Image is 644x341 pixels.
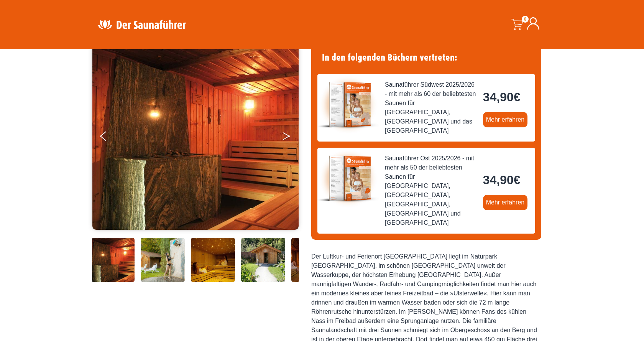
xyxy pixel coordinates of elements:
[483,90,521,104] bdi: 34,90
[385,154,477,227] span: Saunaführer Ost 2025/2026 - mit mehr als 50 der beliebtesten Saunen für [GEOGRAPHIC_DATA], [GEOGR...
[483,195,528,210] a: Mehr erfahren
[483,112,528,127] a: Mehr erfahren
[100,128,119,147] button: Previous
[317,48,535,68] h4: In den folgenden Büchern vertreten:
[483,173,521,187] bdi: 34,90
[522,16,529,23] span: 0
[317,148,379,209] img: der-saunafuehrer-2025-ost.jpg
[282,128,301,147] button: Next
[317,74,379,135] img: der-saunafuehrer-2025-suedwest.jpg
[385,80,477,135] span: Saunaführer Südwest 2025/2026 - mit mehr als 60 der beliebtesten Saunen für [GEOGRAPHIC_DATA], [G...
[514,90,521,104] span: €
[514,173,521,187] span: €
